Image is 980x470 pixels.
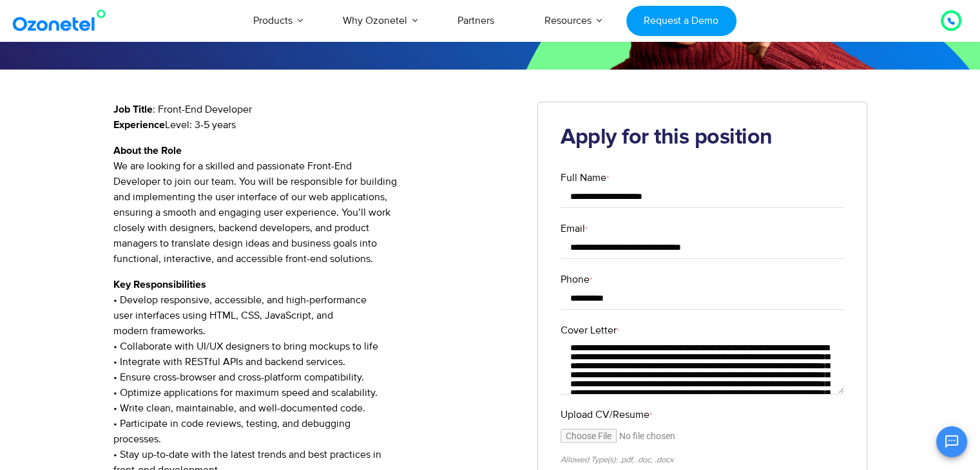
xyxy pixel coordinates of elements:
strong: Key Responsibilities [113,279,206,290]
a: Request a Demo [626,6,736,36]
label: Email [561,221,844,236]
p: : Front-End Developer Level: 3-5 years [113,102,519,133]
p: We are looking for a skilled and passionate Front-End Developer to join our team. You will be res... [113,143,519,267]
strong: Experience [113,120,165,130]
label: Upload CV/Resume [561,407,844,422]
label: Phone [561,272,844,287]
label: Cover Letter [561,323,844,338]
button: Open chat [936,426,967,457]
strong: About the Role [113,146,182,156]
strong: Job Title [113,104,153,115]
h2: Apply for this position [561,125,844,151]
small: Allowed Type(s): .pdf, .doc, .docx [561,455,673,465]
label: Full Name [561,170,844,185]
